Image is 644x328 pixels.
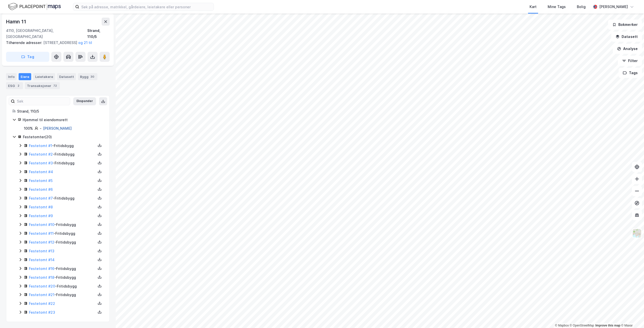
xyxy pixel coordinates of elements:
div: 4110, [GEOGRAPHIC_DATA], [GEOGRAPHIC_DATA] [6,28,87,40]
a: Mapbox [555,324,569,327]
a: Festetomt #10 [29,222,54,227]
div: [STREET_ADDRESS] [6,40,106,46]
div: Kontrollprogram for chat [619,304,644,328]
a: Festetomt #7 [29,196,53,200]
a: Festetomt #13 [29,249,54,253]
img: logo.f888ab2527a4732fd821a326f86c7f29.svg [8,2,61,11]
a: Festetomt #23 [29,310,55,314]
a: Festetomt #12 [29,240,54,244]
div: 72 [52,83,58,88]
a: Festetomt #1 [29,144,52,148]
a: Festetomt #2 [29,152,53,156]
a: OpenStreetMap [570,324,594,327]
div: - Fritidsbygg [29,222,96,228]
button: Tag [6,52,49,62]
a: Festetomt #22 [29,301,55,306]
a: Festetomt #11 [29,231,54,236]
div: Mine Tags [548,4,566,10]
a: [PERSON_NAME] [43,126,72,130]
div: - [40,125,42,131]
div: Info [6,73,17,80]
button: Bokmerker [608,20,642,30]
button: Ekspander [73,97,96,105]
div: - Fritidsbygg [29,274,96,280]
div: 30 [90,74,95,79]
div: - Fritidsbygg [29,239,96,245]
a: Festetomt #16 [29,266,54,271]
img: Z [632,228,642,238]
div: 100% [24,125,33,131]
div: - Fritidsbygg [29,283,96,289]
div: - Fritidsbygg [29,292,96,298]
a: Festetomt #3 [29,161,53,165]
button: Filter [618,56,642,66]
a: Festetomt #20 [29,284,55,288]
div: 2 [16,83,21,88]
span: Tilhørende adresser: [6,40,43,45]
div: - Fritidsbygg [29,160,96,166]
div: Bolig [577,4,586,10]
div: Transaksjoner [25,82,60,89]
div: - Fritidsbygg [29,266,96,272]
div: - Fritidsbygg [29,143,96,149]
a: Festetomt #8 [29,205,53,209]
div: - Fritidsbygg [29,230,96,237]
div: Kart [530,4,537,10]
div: ESG [6,82,23,89]
a: Improve this map [595,324,620,327]
a: Festetomt #6 [29,187,53,192]
iframe: Chat Widget [619,304,644,328]
div: Hjemmel til eiendomsrett [23,117,103,123]
a: Festetomt #5 [29,178,53,183]
div: Leietakere [33,73,55,80]
button: Datasett [611,32,642,42]
button: Analyse [613,44,642,54]
button: Tags [619,68,642,78]
a: Festetomt #14 [29,258,55,262]
div: Strand, 110/5 [17,108,103,114]
div: - Fritidsbygg [29,195,96,201]
div: - Fritidsbygg [29,151,96,157]
div: Festetomter ( 20 ) [23,134,103,140]
a: Festetomt #18 [29,275,54,279]
div: [PERSON_NAME] [599,4,628,10]
div: Strand, 110/5 [87,28,110,40]
div: Datasett [57,73,76,80]
div: Eiere [19,73,31,80]
div: Hamn 11 [6,18,27,26]
a: Festetomt #4 [29,170,53,174]
input: Søk [15,98,70,105]
input: Søk på adresse, matrikkel, gårdeiere, leietakere eller personer [79,3,214,11]
a: Festetomt #9 [29,214,53,218]
a: Festetomt #21 [29,293,54,297]
div: Bygg [78,73,97,80]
